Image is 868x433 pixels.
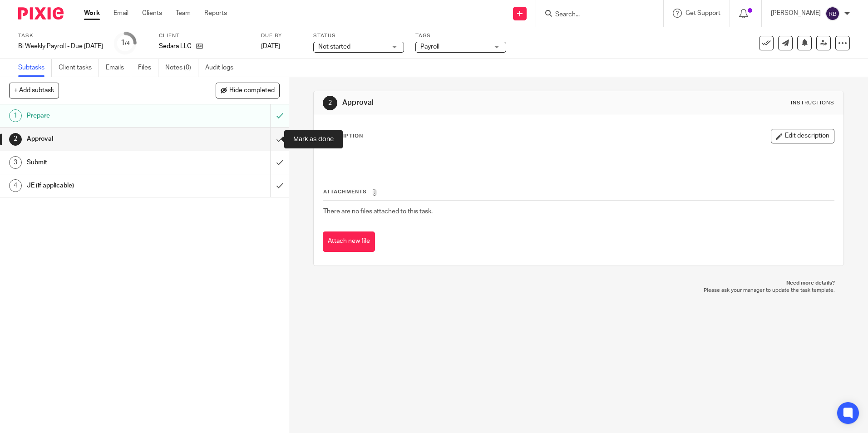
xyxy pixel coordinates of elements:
[59,59,99,77] a: Client tasks
[9,156,22,169] div: 3
[323,96,337,110] div: 2
[9,179,22,192] div: 4
[554,11,636,19] input: Search
[771,9,821,18] p: [PERSON_NAME]
[84,9,100,18] a: Work
[322,280,834,287] p: Need more details?
[323,189,367,194] span: Attachments
[9,83,59,98] button: + Add subtask
[125,41,130,46] small: /4
[27,109,183,123] h1: Prepare
[18,42,103,51] div: Bi Weekly Payroll - Due Wednesday
[791,99,834,107] div: Instructions
[176,9,191,18] a: Team
[825,6,840,21] img: svg%3E
[318,44,350,50] span: Not started
[323,133,363,140] p: Description
[323,208,433,215] span: There are no files attached to this task.
[18,59,52,77] a: Subtasks
[204,9,227,18] a: Reports
[205,59,240,77] a: Audit logs
[18,42,103,51] div: Bi Weekly Payroll - Due [DATE]
[216,83,280,98] button: Hide completed
[18,32,103,39] label: Task
[142,9,162,18] a: Clients
[261,32,302,39] label: Due by
[121,38,130,48] div: 1
[771,129,834,143] button: Edit description
[165,59,198,77] a: Notes (0)
[313,32,404,39] label: Status
[415,32,506,39] label: Tags
[138,59,158,77] a: Files
[27,132,183,146] h1: Approval
[9,109,22,122] div: 1
[27,156,183,169] h1: Submit
[159,42,192,51] p: Sedara LLC
[106,59,131,77] a: Emails
[686,10,720,16] span: Get Support
[342,98,598,108] h1: Approval
[159,32,250,39] label: Client
[261,43,280,49] span: [DATE]
[113,9,128,18] a: Email
[322,287,834,294] p: Please ask your manager to update the task template.
[323,231,375,252] button: Attach new file
[229,87,275,94] span: Hide completed
[27,179,183,192] h1: JE (if applicable)
[420,44,439,50] span: Payroll
[18,7,64,20] img: Pixie
[9,133,22,146] div: 2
